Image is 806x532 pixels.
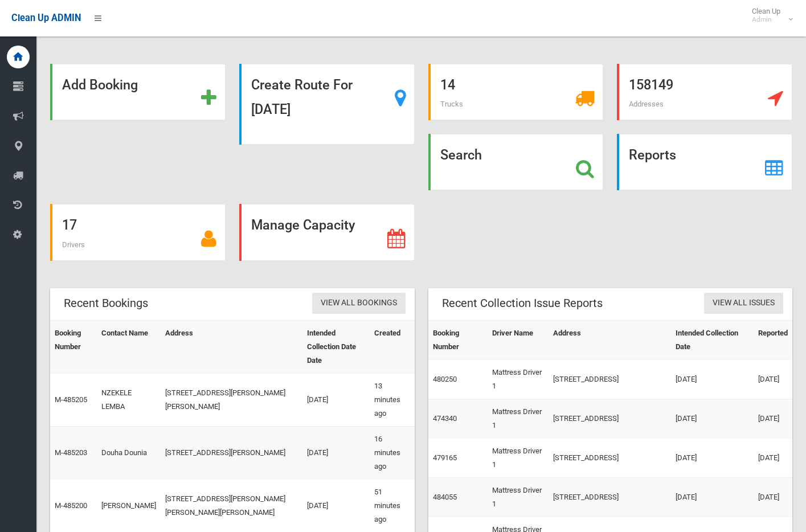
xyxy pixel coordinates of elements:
[752,15,780,24] small: Admin
[440,77,455,93] strong: 14
[433,375,457,383] a: 480250
[239,204,415,260] a: Manage Capacity
[433,493,457,501] a: 484055
[754,438,792,477] td: [DATE]
[428,292,616,314] header: Recent Collection Issue Reports
[428,320,488,359] th: Booking Number
[746,7,792,24] span: Clean Up
[704,293,783,314] a: View All Issues
[161,373,302,426] td: [STREET_ADDRESS][PERSON_NAME][PERSON_NAME]
[433,414,457,423] a: 474340
[754,320,792,359] th: Reported
[549,320,671,359] th: Address
[302,426,370,479] td: [DATE]
[671,359,754,399] td: [DATE]
[302,320,370,373] th: Intended Collection Date Date
[55,501,87,510] a: M-485200
[671,477,754,517] td: [DATE]
[617,64,792,120] a: 158149 Addresses
[50,292,162,314] header: Recent Bookings
[370,320,415,373] th: Created
[370,426,415,479] td: 16 minutes ago
[302,479,370,532] td: [DATE]
[617,134,792,190] a: Reports
[549,438,671,477] td: [STREET_ADDRESS]
[440,100,463,108] span: Trucks
[62,217,77,233] strong: 17
[754,477,792,517] td: [DATE]
[629,77,673,93] strong: 158149
[549,359,671,399] td: [STREET_ADDRESS]
[370,479,415,532] td: 51 minutes ago
[440,147,482,163] strong: Search
[428,134,604,190] a: Search
[161,426,302,479] td: [STREET_ADDRESS][PERSON_NAME]
[671,320,754,359] th: Intended Collection Date
[488,477,549,517] td: Mattress Driver 1
[55,395,87,404] a: M-485205
[97,426,161,479] td: Douha Dounia
[754,399,792,438] td: [DATE]
[312,293,406,314] a: View All Bookings
[11,13,81,23] span: Clean Up ADMIN
[488,438,549,477] td: Mattress Driver 1
[50,64,226,120] a: Add Booking
[161,320,302,373] th: Address
[239,64,415,145] a: Create Route For [DATE]
[370,373,415,426] td: 13 minutes ago
[671,399,754,438] td: [DATE]
[629,100,664,108] span: Addresses
[549,477,671,517] td: [STREET_ADDRESS]
[433,453,457,462] a: 479165
[62,77,138,93] strong: Add Booking
[161,479,302,532] td: [STREET_ADDRESS][PERSON_NAME][PERSON_NAME][PERSON_NAME]
[488,399,549,438] td: Mattress Driver 1
[97,320,161,373] th: Contact Name
[251,77,353,117] strong: Create Route For [DATE]
[488,359,549,399] td: Mattress Driver 1
[302,373,370,426] td: [DATE]
[55,448,87,457] a: M-485203
[488,320,549,359] th: Driver Name
[50,204,226,260] a: 17 Drivers
[50,320,97,373] th: Booking Number
[97,373,161,426] td: NZEKELE LEMBA
[97,479,161,532] td: [PERSON_NAME]
[671,438,754,477] td: [DATE]
[251,217,355,233] strong: Manage Capacity
[629,147,676,163] strong: Reports
[62,240,85,249] span: Drivers
[428,64,604,120] a: 14 Trucks
[549,399,671,438] td: [STREET_ADDRESS]
[754,359,792,399] td: [DATE]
